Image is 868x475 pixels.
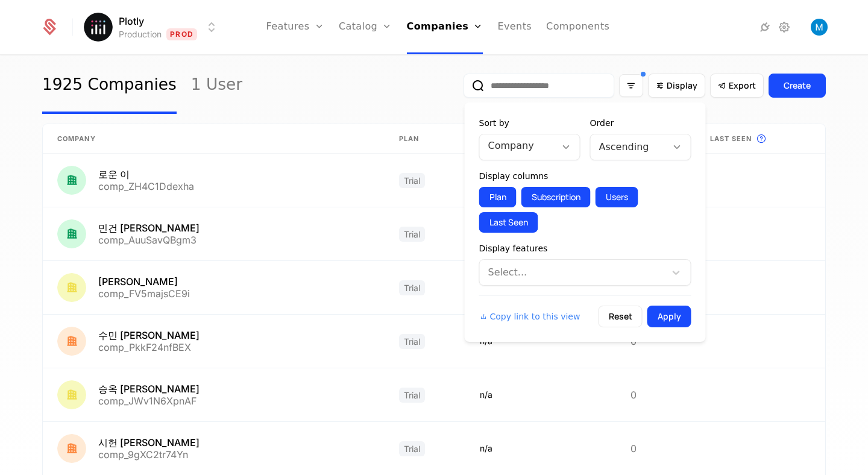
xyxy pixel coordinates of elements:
button: Display [648,74,705,98]
div: Select... [488,265,659,280]
button: Users [596,187,638,207]
button: Plan [479,187,517,207]
button: Select environment [87,14,219,40]
button: Apply [647,306,691,327]
div: Display columns [479,170,691,182]
div: Order [590,117,691,129]
button: Subscription [521,187,591,207]
span: Plotly [119,14,144,28]
button: Open user button [811,19,828,36]
a: Settings [777,20,791,34]
div: Display [465,102,706,342]
span: Display [667,80,697,92]
span: Copy link to this view [490,310,580,322]
div: Create [784,80,811,92]
span: Export [729,80,756,92]
div: Display features [479,242,691,254]
a: 1 User [191,57,242,114]
div: Production [119,28,162,40]
a: Integrations [758,20,772,34]
img: Matthew Brown [811,19,828,36]
button: Reset [599,306,643,327]
span: Prod [166,28,197,40]
button: Copy link to this view [479,310,580,322]
button: Create [769,74,826,98]
button: Filter options [619,74,643,97]
a: 1925 Companies [42,57,177,114]
button: Last Seen [479,212,538,233]
th: Company [43,124,385,154]
div: Sort by [479,117,580,129]
span: Last seen [710,134,752,144]
button: Export [710,74,764,98]
img: Plotly [84,13,113,42]
th: Plan [385,124,465,154]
